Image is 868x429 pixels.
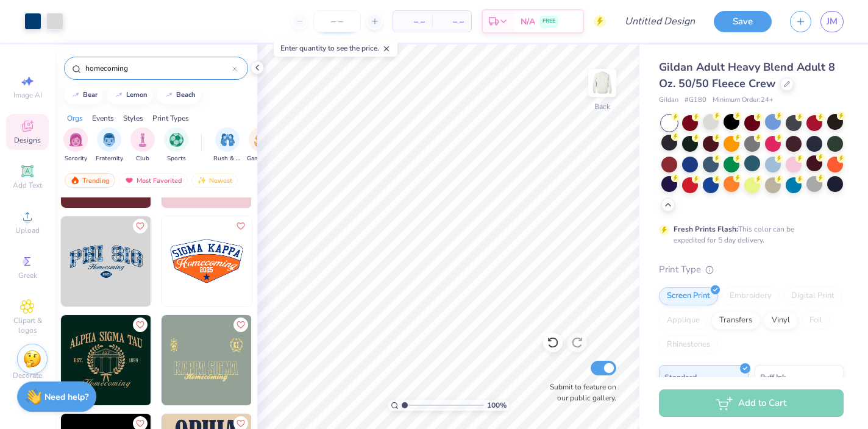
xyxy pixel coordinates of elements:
span: Greek [18,271,37,280]
div: Transfers [711,311,760,330]
div: Screen Print [659,287,718,305]
span: FREE [542,17,555,26]
img: most_fav.gif [124,176,134,185]
img: trending.gif [70,176,80,185]
button: Save [714,11,772,32]
button: Like [233,219,248,233]
img: 0de834c2-6b01-408b-b9bd-e4523b3260e3 [61,216,151,307]
span: Designs [14,135,41,145]
img: 22789af1-4e80-434c-a8f2-cc2030391da4 [61,315,151,405]
strong: Need help? [44,391,88,403]
div: beach [176,91,196,98]
button: beach [157,86,201,104]
a: JM [820,11,844,32]
img: Back [590,71,614,95]
span: Upload [15,225,40,235]
div: Vinyl [764,311,798,330]
span: Standard [664,370,697,383]
img: 982e7c5d-0757-42ae-bbdf-7f5a74cdc439 [251,315,341,405]
div: filter for Sports [164,127,188,163]
span: Gildan [659,95,678,105]
div: Applique [659,311,708,330]
span: N/A [521,15,535,28]
div: Back [594,101,610,112]
div: Print Types [152,113,189,124]
div: filter for Sorority [63,127,88,163]
label: Submit to feature on our public gallery. [543,381,616,403]
input: – – [313,10,361,32]
img: 29e0043d-9e15-465f-9897-a0e26c1eb8eb [151,315,241,405]
span: Game Day [247,154,275,163]
img: f61534bb-69a6-4502-ac77-4536a1823480 [151,216,241,307]
span: 100 % [487,400,507,411]
div: Enter quantity to see the price. [274,40,397,57]
span: JM [827,15,838,29]
span: Puff Ink [760,370,786,383]
button: filter button [63,127,88,163]
img: Sorority Image [69,133,83,147]
div: Embroidery [722,287,780,305]
span: Decorate [13,370,42,380]
div: lemon [126,91,148,98]
button: Like [133,219,148,233]
button: filter button [164,127,188,163]
img: Game Day Image [254,133,268,147]
div: filter for Game Day [247,127,275,163]
img: Newest.gif [197,176,207,185]
div: Styles [123,113,143,124]
div: Orgs [67,113,83,124]
div: Digital Print [783,287,842,305]
img: Rush & Bid Image [221,133,235,147]
button: bear [64,86,103,104]
div: filter for Fraternity [96,127,123,163]
div: Print Type [659,263,844,277]
div: filter for Club [130,127,155,163]
img: trend_line.gif [114,91,124,99]
input: Try "Alpha" [84,62,232,74]
span: Club [136,154,149,163]
img: Club Image [136,133,149,147]
span: Clipart & logos [6,316,49,335]
span: Sports [167,154,186,163]
span: Sorority [65,154,87,163]
button: lemon [107,86,153,104]
span: Fraternity [96,154,123,163]
div: This color can be expedited for 5 day delivery. [674,224,824,246]
span: Gildan Adult Heavy Blend Adult 8 Oz. 50/50 Fleece Crew [659,60,835,91]
span: – – [439,15,464,28]
img: Sports Image [169,133,183,147]
img: 74b6e22a-b7a8-49a1-af06-1db8f74fbf75 [162,216,252,307]
img: trend_line.gif [164,91,174,99]
div: Trending [65,173,115,188]
img: Fraternity Image [102,133,116,147]
button: filter button [247,127,275,163]
div: bear [83,91,98,98]
input: Untitled Design [615,9,705,34]
div: filter for Rush & Bid [213,127,241,163]
div: Foil [802,311,830,330]
span: Add Text [13,180,42,190]
div: Events [92,113,114,124]
button: filter button [130,127,155,163]
span: Rush & Bid [213,154,241,163]
span: Minimum Order: 24 + [713,95,774,105]
span: Image AI [13,90,42,100]
button: filter button [213,127,241,163]
button: Like [233,317,248,332]
div: Most Favorited [119,173,188,188]
button: filter button [96,127,123,163]
span: # G180 [685,95,706,105]
strong: Fresh Prints Flash: [674,224,738,234]
img: 756f3481-57c7-4aee-a810-624e8a6fb42e [251,216,341,307]
button: Like [133,317,148,332]
img: trend_line.gif [71,91,80,99]
span: – – [400,15,425,28]
div: Rhinestones [659,336,718,354]
img: dfb4ba35-7b83-4b1d-99a5-8d59070799a4 [162,315,252,405]
div: Newest [191,173,238,188]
